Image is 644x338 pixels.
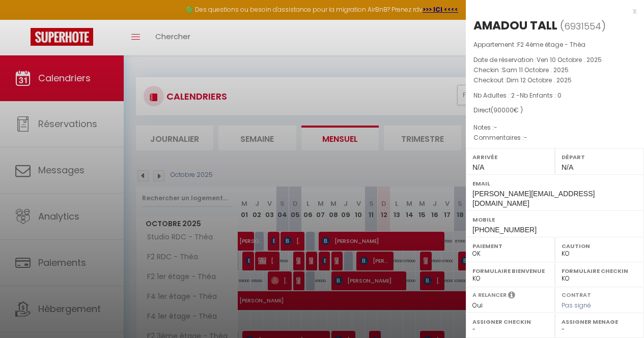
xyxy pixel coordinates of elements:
label: Assigner Menage [562,317,637,327]
label: Paiement [472,241,548,251]
span: [PERSON_NAME][EMAIL_ADDRESS][DOMAIN_NAME] [472,190,595,207]
label: Caution [562,241,637,251]
span: Ven 10 Octobre . 2025 [537,55,602,64]
label: Départ [562,152,637,162]
p: Date de réservation : [473,55,636,65]
span: - [494,123,497,132]
span: Dim 12 Octobre . 2025 [507,76,572,84]
p: Notes : [473,122,636,133]
span: [PHONE_NUMBER] [472,226,537,234]
label: Assigner Checkin [472,317,548,327]
span: - [524,133,527,142]
p: Checkout : [473,75,636,85]
label: Formulaire Bienvenue [472,266,548,276]
label: A relancer [472,291,507,299]
span: Pas signé [562,301,591,310]
span: ( € ) [491,106,523,114]
span: 90000 [493,106,514,114]
label: Mobile [472,214,637,225]
span: 6931554 [564,20,601,33]
span: F2 4ème étage - Théa [517,40,585,49]
span: Nb Adultes : 2 - [473,91,562,100]
span: Nb Enfants : 0 [520,91,562,100]
div: Direct [473,106,636,115]
p: Appartement : [473,40,636,50]
label: Email [472,178,637,189]
span: N/A [562,163,573,171]
i: Sélectionner OUI si vous souhaiter envoyer les séquences de messages post-checkout [508,291,515,302]
span: Sam 11 Octobre . 2025 [502,66,569,74]
label: Arrivée [472,152,548,162]
label: Contrat [562,291,591,297]
div: x [466,5,636,17]
p: Commentaires : [473,133,636,143]
p: Checkin : [473,65,636,75]
span: N/A [472,163,484,171]
span: ( ) [560,19,606,33]
div: AMADOU TALL [473,17,557,34]
label: Formulaire Checkin [562,266,637,276]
